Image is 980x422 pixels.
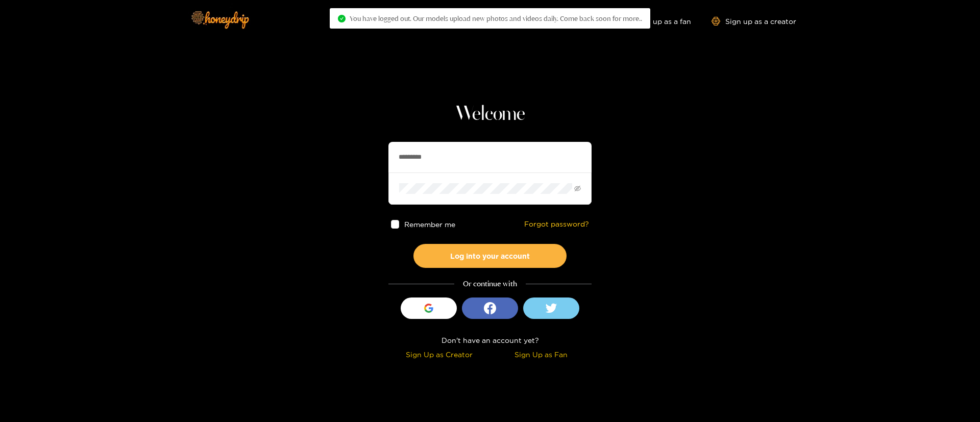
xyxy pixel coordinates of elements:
span: eye-invisible [574,185,581,192]
span: You have logged out. Our models upload new photos and videos daily. Come back soon for more.. [350,14,642,22]
a: Forgot password? [524,220,589,229]
div: Sign Up as Fan [493,349,589,360]
div: Sign Up as Creator [391,349,487,360]
span: Remember me [405,220,456,228]
a: Sign up as a creator [712,17,796,26]
span: check-circle [338,15,346,22]
div: Don't have an account yet? [388,334,592,346]
h1: Welcome [388,102,592,127]
div: Or continue with [388,278,592,290]
a: Sign up as a fan [621,17,691,26]
button: Log into your account [413,244,567,268]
